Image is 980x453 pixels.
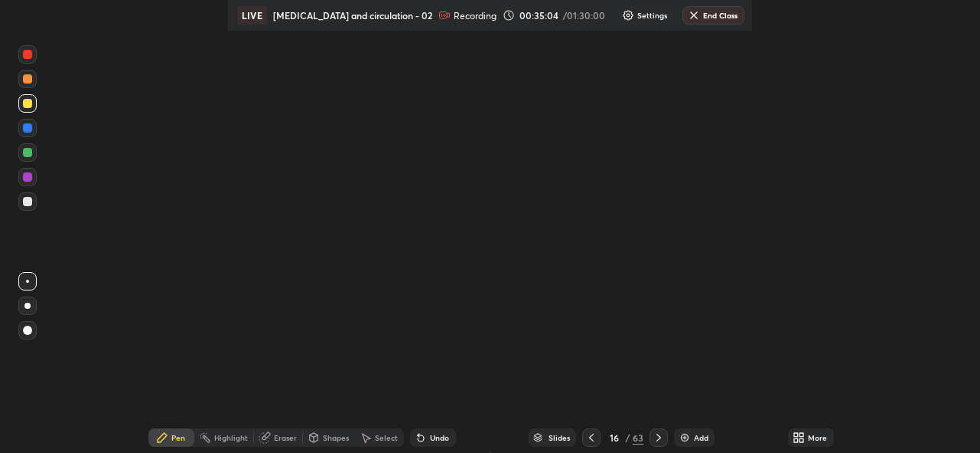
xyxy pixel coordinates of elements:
div: 63 [633,431,643,445]
p: Recording [454,10,497,21]
div: Select [375,434,398,442]
p: Settings [637,11,667,19]
button: End Class [682,6,744,25]
div: / [625,433,630,442]
div: Add [694,434,708,442]
img: class-settings-icons [622,9,634,21]
img: add-slide-button [679,432,691,444]
img: end-class-cross [688,9,700,21]
div: 16 [607,433,622,442]
div: Shapes [323,434,349,442]
div: Slides [549,434,570,442]
div: Highlight [214,434,248,442]
div: More [808,434,827,442]
div: Undo [430,434,449,442]
img: recording.375f2c34.svg [438,9,451,21]
p: [MEDICAL_DATA] and circulation - 02 [273,9,432,21]
div: Eraser [274,434,297,442]
div: Pen [171,434,185,442]
p: LIVE [242,9,262,21]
